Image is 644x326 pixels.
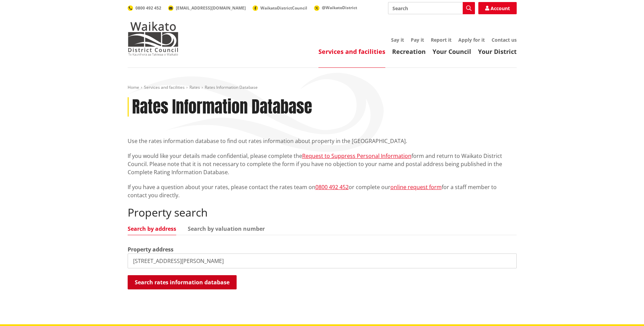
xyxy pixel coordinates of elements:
[128,206,517,219] h2: Property search
[458,37,485,43] a: Apply for it
[315,183,349,191] a: 0800 492 452
[314,5,357,11] a: @WaikatoDistrict
[188,226,265,231] a: Search by valuation number
[478,2,517,14] a: Account
[128,84,139,90] a: Home
[431,37,452,43] a: Report it
[253,5,307,11] a: WaikatoDistrictCouncil
[176,5,246,11] span: [EMAIL_ADDRESS][DOMAIN_NAME]
[433,47,471,56] a: Your Council
[132,97,312,117] h1: Rates Information Database
[144,84,185,90] a: Services and facilities
[478,47,517,56] a: Your District
[388,2,475,14] input: Search input
[205,84,258,90] span: Rates Information Database
[128,253,517,268] input: e.g. Duke Street NGARUAWAHIA
[392,47,426,56] a: Recreation
[391,37,404,43] a: Say it
[318,47,385,56] a: Services and facilities
[492,37,517,43] a: Contact us
[168,5,246,11] a: [EMAIL_ADDRESS][DOMAIN_NAME]
[128,85,517,90] nav: breadcrumb
[128,5,161,11] a: 0800 492 452
[260,5,307,11] span: WaikatoDistrictCouncil
[322,5,357,11] span: @WaikatoDistrict
[128,275,237,289] button: Search rates information database
[128,22,179,56] img: Waikato District Council - Te Kaunihera aa Takiwaa o Waikato
[390,183,442,191] a: online request form
[128,226,176,231] a: Search by address
[189,84,200,90] a: Rates
[411,37,424,43] a: Pay it
[302,152,411,160] a: Request to Suppress Personal Information
[128,152,517,176] p: If you would like your details made confidential, please complete the form and return to Waikato ...
[128,137,517,145] p: Use the rates information database to find out rates information about property in the [GEOGRAPHI...
[613,298,637,322] iframe: Messenger Launcher
[135,5,161,11] span: 0800 492 452
[128,245,173,253] label: Property address
[128,183,517,199] p: If you have a question about your rates, please contact the rates team on or complete our for a s...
